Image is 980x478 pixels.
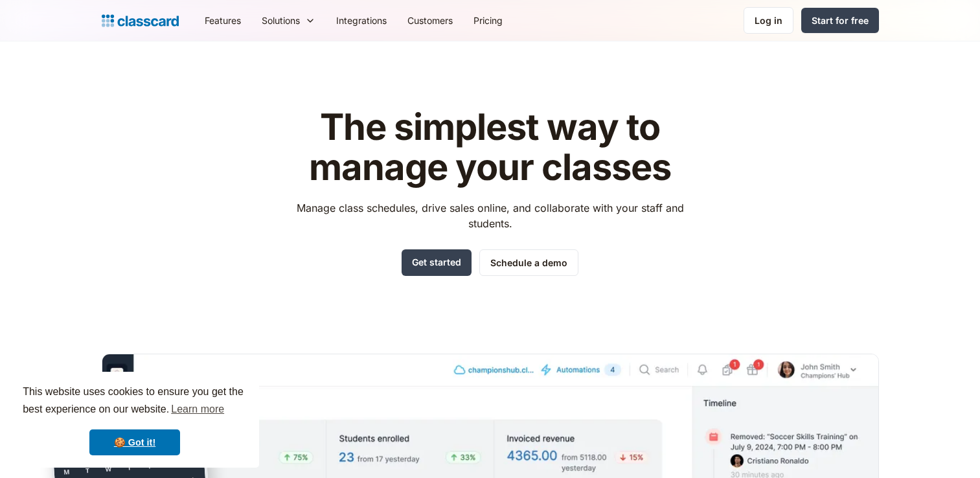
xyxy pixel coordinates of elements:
[102,12,179,30] a: home
[89,429,180,455] a: dismiss cookie message
[326,6,397,35] a: Integrations
[284,108,696,187] h1: The simplest way to manage your classes
[251,6,326,35] div: Solutions
[262,14,300,27] div: Solutions
[463,6,513,35] a: Pricing
[402,249,472,276] a: Get started
[479,249,578,276] a: Schedule a demo
[397,6,463,35] a: Customers
[284,200,696,231] p: Manage class schedules, drive sales online, and collaborate with your staff and students.
[194,6,251,35] a: Features
[744,7,793,34] a: Log in
[23,384,247,419] span: This website uses cookies to ensure you get the best experience on our website.
[812,14,869,27] div: Start for free
[755,14,782,27] div: Log in
[169,400,226,419] a: learn more about cookies
[10,372,259,468] div: cookieconsent
[801,8,879,33] a: Start for free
